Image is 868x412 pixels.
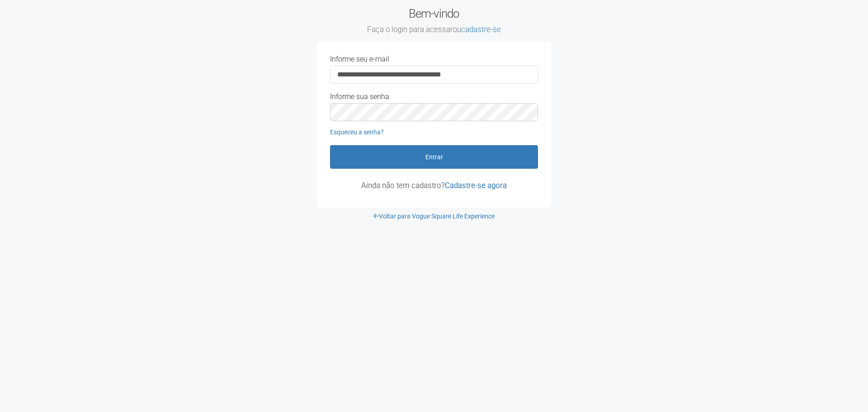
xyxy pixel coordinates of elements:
[330,55,389,63] label: Informe seu e-mail
[330,145,538,169] button: Entrar
[316,25,552,35] small: Faça o login para acessar
[453,25,501,34] span: ou
[330,181,538,189] p: Ainda não tem cadastro?
[445,181,507,190] a: Cadastre-se agora
[373,213,495,220] a: Voltar para Vogue Square Life Experience
[330,128,384,136] a: Esqueceu a senha?
[461,25,501,34] a: cadastre-se
[316,7,552,35] h2: Bem-vindo
[330,93,389,101] label: Informe sua senha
